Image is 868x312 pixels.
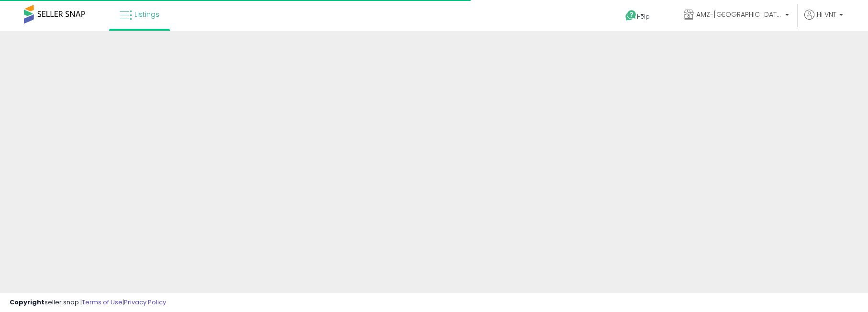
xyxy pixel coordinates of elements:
a: Terms of Use [82,298,122,307]
a: Privacy Policy [124,298,166,307]
span: Hi VNT [817,10,836,19]
a: Hi VNT [804,10,843,31]
a: Help [618,2,668,31]
span: AMZ-[GEOGRAPHIC_DATA] [696,10,782,19]
span: Help [637,12,650,21]
strong: Copyright [10,298,45,307]
div: seller snap | | [10,298,166,307]
i: Get Help [625,10,637,22]
span: Listings [134,10,159,19]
